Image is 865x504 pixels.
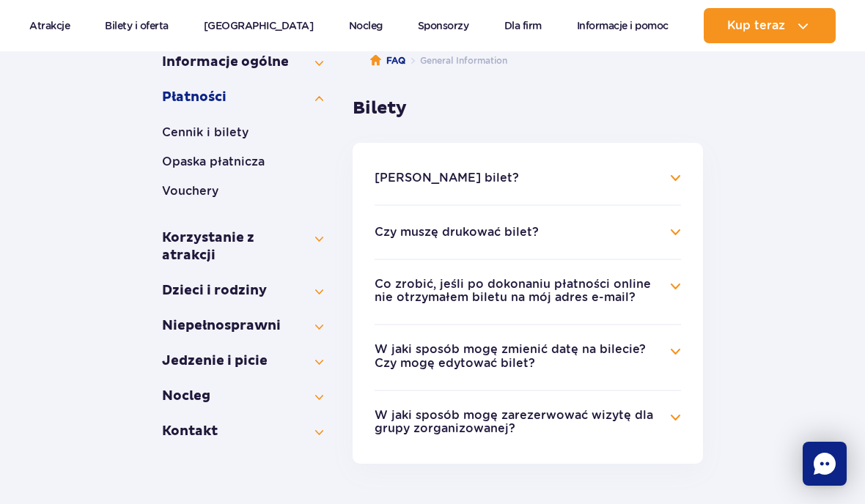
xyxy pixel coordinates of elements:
[162,352,323,370] button: Jedzenie i picie
[162,124,323,141] button: Cennik i bilety
[349,8,383,43] a: Nocleg
[375,226,539,239] button: Czy muszę drukować bilet?
[405,53,507,68] li: General Information
[162,89,323,106] button: Płatności
[162,388,323,405] button: Nocleg
[162,153,323,171] button: Opaska płatnicza
[418,8,469,43] a: Sponsorzy
[162,282,323,300] button: Dzieci i rodziny
[577,8,669,43] a: Informacje i pomoc
[162,53,323,71] button: Informacje ogólne
[29,8,70,43] a: Atrakcje
[704,8,836,43] button: Kup teraz
[370,53,405,68] a: FAQ
[504,8,542,43] a: Dla firm
[162,317,323,335] button: Niepełno­sprawni
[105,8,169,43] a: Bilety i oferta
[375,278,659,305] button: Co zrobić, jeśli po dokonaniu płatności online nie otrzymałem biletu na mój adres e-mail?
[375,409,659,436] button: W jaki sposób mogę zarezerwować wizytę dla grupy zorganizowanej?
[353,97,703,119] h3: Bilety
[727,19,785,32] span: Kup teraz
[162,423,323,440] button: Kontakt
[375,171,519,185] button: [PERSON_NAME] bilet?
[162,229,323,264] button: Korzystanie z atrakcji
[803,442,847,486] div: Chat
[204,8,314,43] a: [GEOGRAPHIC_DATA]
[162,182,323,200] button: Vouchery
[375,343,659,370] button: W jaki sposób mogę zmienić datę na bilecie? Czy mogę edytować bilet?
